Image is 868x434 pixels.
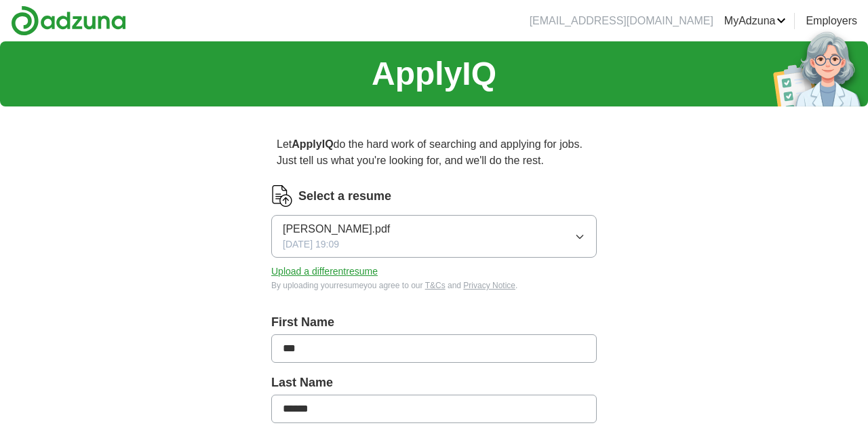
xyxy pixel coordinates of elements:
[298,187,391,205] label: Select a resume
[271,374,597,392] label: Last Name
[425,281,446,290] a: T&Cs
[11,5,126,36] img: Adzuna logo
[372,50,496,98] h1: ApplyIQ
[271,215,597,258] button: [PERSON_NAME].pdf[DATE] 19:09
[271,279,597,292] div: By uploading your resume you agree to our and .
[271,264,378,279] button: Upload a differentresume
[463,281,515,290] a: Privacy Notice
[806,13,857,29] a: Employers
[530,13,713,29] li: [EMAIL_ADDRESS][DOMAIN_NAME]
[271,131,597,174] p: Let do the hard work of searching and applying for jobs. Just tell us what you're looking for, an...
[271,185,293,207] img: CV Icon
[271,313,597,332] label: First Name
[283,237,339,252] span: [DATE] 19:09
[292,138,333,150] strong: ApplyIQ
[283,221,390,237] span: [PERSON_NAME].pdf
[724,13,787,29] a: MyAdzuna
